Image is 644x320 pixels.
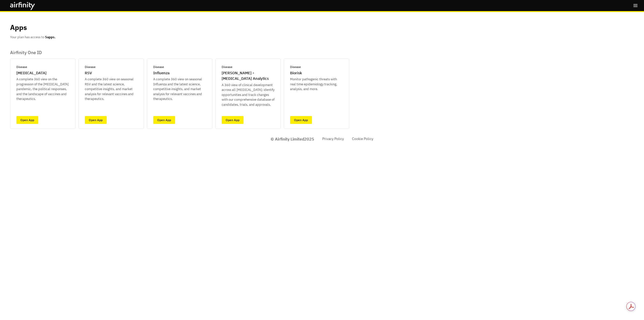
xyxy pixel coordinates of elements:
[290,116,312,124] a: Open App
[10,35,56,40] p: Your plan has access to
[10,50,349,55] p: Airfinity One ID
[290,65,301,69] p: Disease
[85,65,96,69] p: Disease
[153,65,164,69] p: Disease
[290,77,343,92] p: Monitor pathogenic threats with real time epidemiology tracking, analysis, and more.
[222,116,244,124] a: Open App
[16,65,27,69] p: Disease
[290,70,302,76] p: Biorisk
[85,77,138,101] p: A complete 360 view on seasonal RSV and the latest science, competitive insights, and market anal...
[16,116,38,124] a: Open App
[222,70,274,82] p: [PERSON_NAME] - [MEDICAL_DATA] Analytics
[153,77,206,101] p: A complete 360 view on seasonal Influenza and the latest science, competitive insights, and marke...
[271,136,314,142] p: © Airfinity Limited 2025
[16,70,47,76] p: [MEDICAL_DATA]
[85,116,107,124] a: Open App
[153,116,175,124] a: Open App
[153,70,170,76] p: Influenza
[322,136,344,141] a: Privacy Policy
[16,77,69,101] p: A complete 360 view on the progression of the [MEDICAL_DATA] pandemic, the political responses, a...
[222,83,274,107] p: A 360 view of clinical development across all [MEDICAL_DATA]; identify opportunities and track ch...
[352,136,373,141] a: Cookie Policy
[10,22,27,33] p: Apps
[85,70,92,76] p: RSV
[45,35,56,39] b: 5 apps.
[222,65,232,69] p: Disease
